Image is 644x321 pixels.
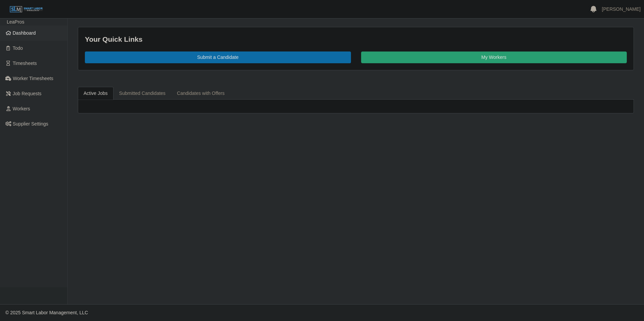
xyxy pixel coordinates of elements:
span: Timesheets [13,61,37,66]
span: Worker Timesheets [13,76,53,81]
span: LeaPros [7,19,24,25]
div: Your Quick Links [85,34,627,45]
span: Dashboard [13,30,36,36]
a: Submit a Candidate [85,51,351,63]
span: Job Requests [13,91,42,96]
a: My Workers [361,51,627,63]
span: Workers [13,106,30,111]
img: SLM Logo [9,6,43,13]
span: © 2025 Smart Labor Management, LLC [5,310,88,315]
a: Submitted Candidates [114,87,171,100]
span: Supplier Settings [13,121,49,127]
a: [PERSON_NAME] [602,6,641,13]
span: Todo [13,45,23,51]
a: Active Jobs [78,87,114,100]
a: Candidates with Offers [171,87,230,100]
